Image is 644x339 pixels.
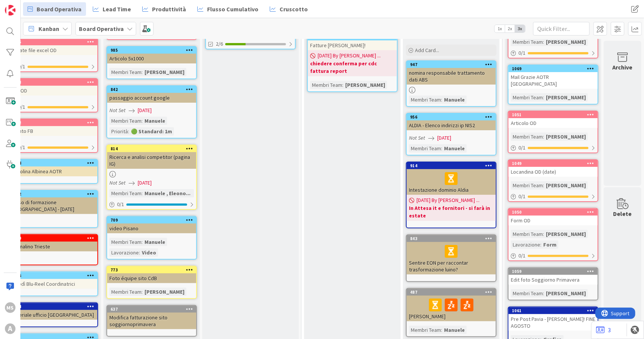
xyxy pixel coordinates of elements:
span: : [540,240,541,249]
span: 0 / 1 [117,200,124,208]
a: Cruscotto [265,2,312,16]
i: Not Set [109,179,126,186]
span: [DATE] By [PERSON_NAME] ... [417,196,480,204]
span: 1x [495,25,505,32]
span: Produttività [152,5,186,14]
div: Manuele [442,326,467,334]
div: 637 [111,307,196,312]
div: 842 [111,87,196,92]
div: 0/1 [107,200,196,209]
div: Archive [613,63,633,72]
div: 773 [111,267,196,273]
div: 1010Giornalino Trieste [8,235,97,251]
span: [DATE] [138,179,152,187]
div: 709 [107,217,196,223]
div: Edit foto Soggiorno Primavera [509,275,598,285]
div: 947nomina responsabile trattamento dati ABS [407,61,496,85]
div: 914 [407,162,496,169]
div: [PERSON_NAME] [544,289,588,297]
span: : [141,238,143,246]
div: 0/1 [509,251,598,260]
span: : [342,81,343,89]
div: 1012Corso di formazione [GEOGRAPHIC_DATA] - [DATE] [8,191,97,214]
span: : [141,288,143,296]
div: 1012 [8,191,97,197]
span: : [543,289,544,297]
div: 1048Fatture [PERSON_NAME]! [308,34,397,50]
a: 843Sentire EON per raccontar trasformazione luino? [406,234,496,282]
span: 2x [505,25,515,32]
div: 0/1 [8,102,97,112]
div: 0/1 [8,62,97,71]
span: : [441,96,442,104]
span: : [543,38,544,46]
b: chiedere conferma per cdc fattura report [310,60,395,75]
div: Lavorazione [511,240,540,249]
div: Evento FB [8,126,97,136]
div: Membri Team [511,93,543,102]
div: 0/1 [8,143,97,152]
a: 637Modifica fatturazione sito soggiornoprimavera [106,305,197,337]
div: 773Foto équipe sito CdB [107,267,196,283]
div: passaggio account google [107,93,196,103]
div: [PERSON_NAME] [343,81,387,89]
div: 1055 [12,39,97,45]
span: : [441,144,442,153]
i: Not Set [409,134,425,141]
span: : [139,248,140,257]
div: Membri Team [511,289,543,297]
a: 1069Mail Grazie AOTR [GEOGRAPHIC_DATA]Membri Team:[PERSON_NAME] [508,65,598,105]
div: Intestazione dominio Aldia [407,169,496,195]
div: 914 [410,163,496,168]
span: : [543,93,544,102]
div: Ricerca e analisi competitor (pagina IG) [107,152,196,169]
div: 1051Articolo OD [509,111,598,128]
div: 1055 [8,39,97,45]
div: 956 [410,114,496,120]
a: Flusso Cumulativo [193,2,263,16]
a: 956ALDIA - Elenco indirizzi ip NIS2Not Set[DATE]Membri Team:Manuele [406,113,496,156]
div: Membri Team [511,230,543,238]
div: Manuele , Eleono... [143,189,192,197]
span: Lead Time [103,5,131,14]
div: 843Sentire EON per raccontar trasformazione luino? [407,235,496,274]
div: 1006 [12,273,97,278]
div: 842 [107,86,196,93]
div: 0/1 [509,143,598,153]
a: 1051Articolo ODMembri Team:[PERSON_NAME]0/1 [508,111,598,153]
img: Visit kanbanzone.com [5,5,15,15]
div: Foto équipe sito CdB [107,273,196,283]
div: 773 [107,267,196,273]
a: 1012Corso di formazione [GEOGRAPHIC_DATA] - [DATE] [8,190,98,228]
div: 985 [111,48,196,53]
span: : [543,181,544,190]
a: 1052Evento FB0/1 [8,119,98,153]
a: Lead Time [88,2,135,16]
div: Membri Team [409,326,441,334]
div: 1051 [512,112,598,117]
div: 1061Pre Post Pavia - [PERSON_NAME]! FINE AGOSTO [509,307,598,331]
div: 1053 [12,80,97,85]
div: 1053 [8,79,97,86]
div: Manuele [143,238,167,246]
div: 1004 [8,303,97,310]
div: Sentire EON per raccontar trasformazione luino? [407,242,496,274]
span: 0 / 1 [518,252,526,260]
div: 637 [107,306,196,313]
div: Cartolina Albinea AOTR [8,166,97,176]
div: Membri Team [409,96,441,104]
div: 1050 [509,209,598,216]
div: [PERSON_NAME] [544,230,588,238]
div: 1004 [12,304,97,309]
div: 487 [410,290,496,295]
span: 0 / 1 [18,103,25,111]
span: Cruscotto [280,5,308,14]
a: 814Ricerca e analisi competitor (pagina IG)Not Set[DATE]Membri Team:Manuele , Eleono...0/1 [106,145,197,210]
div: Articolo OD [509,118,598,128]
div: 487[PERSON_NAME] [407,289,496,321]
div: ALDIA - Elenco indirizzi ip NIS2 [407,120,496,130]
span: 0 / 1 [518,193,526,200]
div: Fatture [PERSON_NAME]! [308,40,397,50]
div: 1044 [8,160,97,166]
a: 947nomina responsabile trattamento dati ABSMembri Team:Manuele [406,60,496,107]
